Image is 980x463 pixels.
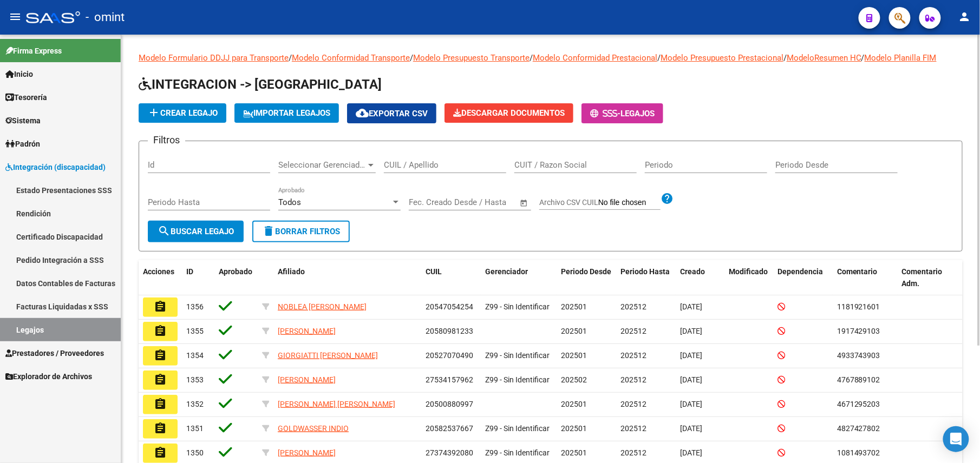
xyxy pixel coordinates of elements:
[278,400,395,408] span: [PERSON_NAME] [PERSON_NAME]
[262,227,340,236] span: Borrar Filtros
[262,224,275,237] mat-icon: delete
[86,5,125,29] span: - omint
[158,224,171,237] mat-icon: search
[561,400,587,408] span: 202501
[518,197,531,209] button: Open calendar
[837,400,880,408] span: 4671295203
[620,351,646,360] span: 202512
[724,260,773,296] datatable-header-cell: Modificado
[680,351,702,360] span: [DATE]
[680,424,702,433] span: [DATE]
[590,109,620,118] span: -
[445,103,573,123] button: Descargar Documentos
[273,260,421,296] datatable-header-cell: Afiliado
[485,267,528,276] span: Gerenciador
[533,53,657,63] a: Modelo Conformidad Prestacional
[139,103,226,123] button: Crear Legajo
[561,375,587,384] span: 202502
[409,197,453,207] input: Fecha inicio
[481,260,557,296] datatable-header-cell: Gerenciador
[154,422,167,435] mat-icon: assignment
[154,373,167,386] mat-icon: assignment
[278,267,305,276] span: Afiliado
[680,327,702,335] span: [DATE]
[561,424,587,433] span: 202501
[219,267,252,276] span: Aprobado
[292,53,410,63] a: Modelo Conformidad Transporte
[426,375,473,384] span: 27534157962
[557,260,616,296] datatable-header-cell: Periodo Desde
[147,106,160,119] mat-icon: add
[214,260,258,296] datatable-header-cell: Aprobado
[356,109,428,118] span: Exportar CSV
[561,351,587,360] span: 202501
[485,375,550,384] span: Z99 - Sin Identificar
[139,260,182,296] datatable-header-cell: Acciones
[278,327,336,335] span: [PERSON_NAME]
[616,260,676,296] datatable-header-cell: Periodo Hasta
[186,448,204,457] span: 1350
[837,424,880,433] span: 4827427802
[426,400,473,408] span: 20500880997
[278,424,349,433] span: GOLDWASSER INDIO
[561,327,587,335] span: 202501
[865,53,937,63] a: Modelo Planilla FIM
[837,448,880,457] span: 1081493702
[139,53,289,63] a: Modelo Formulario DDJJ para Transporte
[5,161,106,173] span: Integración (discapacidad)
[680,448,702,457] span: [DATE]
[186,424,204,433] span: 1351
[898,260,963,296] datatable-header-cell: Comentario Adm.
[539,198,598,207] span: Archivo CSV CUIL
[680,267,705,276] span: Creado
[234,103,339,123] button: IMPORTAR LEGAJOS
[680,302,702,311] span: [DATE]
[837,375,880,384] span: 4767889102
[453,108,565,118] span: Descargar Documentos
[5,68,33,80] span: Inicio
[139,77,382,92] span: INTEGRACION -> [GEOGRAPHIC_DATA]
[902,267,943,288] span: Comentario Adm.
[582,103,663,123] button: -Legajos
[485,448,550,457] span: Z99 - Sin Identificar
[154,300,167,313] mat-icon: assignment
[561,448,587,457] span: 202501
[347,103,436,123] button: Exportar CSV
[787,53,861,63] a: ModeloResumen HC
[9,10,22,23] mat-icon: menu
[148,221,244,242] button: Buscar Legajo
[680,400,702,408] span: [DATE]
[426,302,473,311] span: 20547054254
[243,108,330,118] span: IMPORTAR LEGAJOS
[620,267,670,276] span: Periodo Hasta
[729,267,768,276] span: Modificado
[426,424,473,433] span: 20582537667
[620,327,646,335] span: 202512
[154,398,167,411] mat-icon: assignment
[561,302,587,311] span: 202501
[485,424,550,433] span: Z99 - Sin Identificar
[252,221,350,242] button: Borrar Filtros
[5,115,41,127] span: Sistema
[5,347,104,359] span: Prestadores / Proveedores
[413,53,530,63] a: Modelo Presupuesto Transporte
[661,192,674,205] mat-icon: help
[278,375,336,384] span: [PERSON_NAME]
[485,351,550,360] span: Z99 - Sin Identificar
[154,325,167,338] mat-icon: assignment
[426,327,473,335] span: 20580981233
[186,267,193,276] span: ID
[620,424,646,433] span: 202512
[278,448,336,457] span: [PERSON_NAME]
[278,351,378,360] span: GIORGIATTI [PERSON_NAME]
[661,53,783,63] a: Modelo Presupuesto Prestacional
[620,109,655,118] span: Legajos
[620,375,646,384] span: 202512
[186,351,204,360] span: 1354
[148,133,185,148] h3: Filtros
[356,107,369,120] mat-icon: cloud_download
[278,302,367,311] span: NOBLEA [PERSON_NAME]
[598,198,661,208] input: Archivo CSV CUIL
[186,375,204,384] span: 1353
[5,91,47,103] span: Tesorería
